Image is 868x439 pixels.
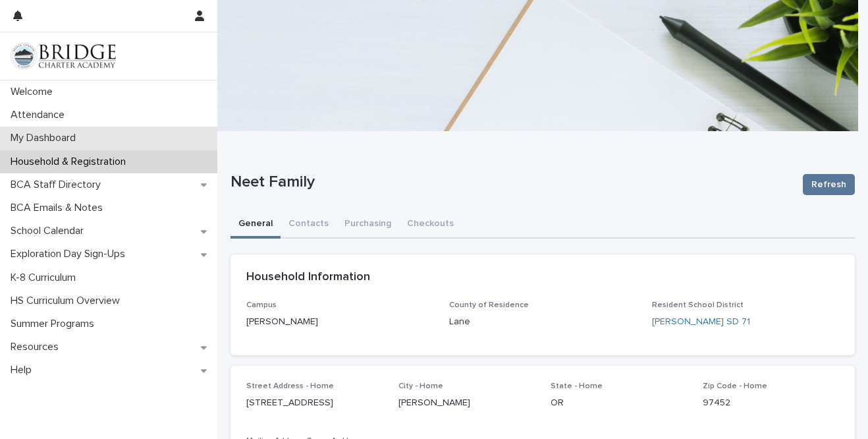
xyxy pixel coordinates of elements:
p: Neet Family [231,173,792,192]
img: V1C1m3IdTEidaUdm9Hs0 [11,43,116,69]
span: Refresh [811,178,846,191]
p: Welcome [5,86,63,98]
button: Checkouts [399,211,462,239]
p: OR [551,396,687,410]
p: BCA Emails & Notes [5,202,113,214]
p: BCA Staff Directory [5,179,111,191]
p: [PERSON_NAME] [246,315,433,329]
p: Lane [449,315,636,329]
p: Exploration Day Sign-Ups [5,248,136,260]
p: School Calendar [5,225,94,237]
span: City - Home [398,382,443,390]
a: [PERSON_NAME] SD 71 [652,315,750,329]
p: 97452 [703,396,839,410]
button: Contacts [281,211,337,239]
span: Street Address - Home [246,382,334,390]
p: K-8 Curriculum [5,272,86,284]
button: Refresh [803,174,855,195]
p: [STREET_ADDRESS] [246,396,383,410]
p: Summer Programs [5,318,105,330]
span: Zip Code - Home [703,382,767,390]
p: My Dashboard [5,132,86,144]
h2: Household Information [246,270,370,285]
span: State - Home [551,382,603,390]
p: Household & Registration [5,156,136,168]
p: Resources [5,341,69,353]
span: County of Residence [449,301,529,309]
p: [PERSON_NAME] [398,396,535,410]
span: Resident School District [652,301,744,309]
button: General [231,211,281,239]
span: Campus [246,301,277,309]
button: Purchasing [337,211,399,239]
p: Attendance [5,109,75,121]
p: HS Curriculum Overview [5,295,130,307]
p: Help [5,364,42,376]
